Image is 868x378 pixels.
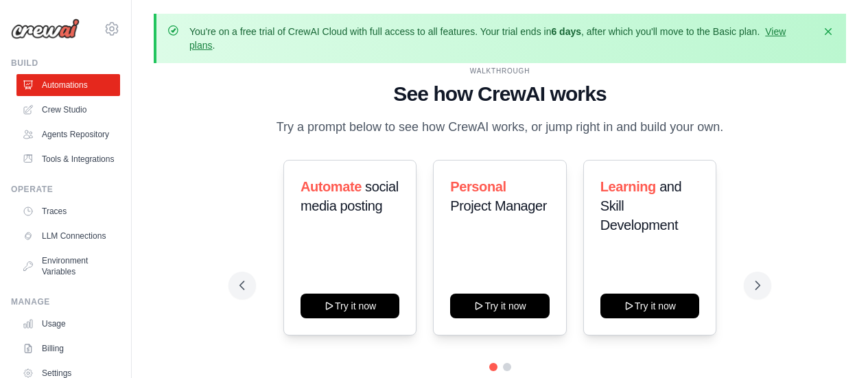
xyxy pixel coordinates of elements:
[16,313,120,335] a: Usage
[16,123,120,145] a: Agents Repository
[600,294,699,318] button: Try it now
[301,294,399,318] button: Try it now
[551,26,581,37] strong: 6 days
[16,200,120,222] a: Traces
[16,338,120,359] a: Billing
[450,294,549,318] button: Try it now
[11,19,80,39] img: Logo
[450,179,506,194] span: Personal
[301,179,362,194] span: Automate
[16,148,120,170] a: Tools & Integrations
[239,66,760,76] div: WALKTHROUGH
[16,74,120,96] a: Automations
[450,198,547,213] span: Project Manager
[600,179,656,194] span: Learning
[239,82,760,106] h1: See how CrewAI works
[16,250,120,283] a: Environment Variables
[600,179,682,233] span: and Skill Development
[270,117,731,137] p: Try a prompt below to see how CrewAI works, or jump right in and build your own.
[301,179,399,213] span: social media posting
[11,296,120,307] div: Manage
[189,25,813,52] p: You're on a free trial of CrewAI Cloud with full access to all features. Your trial ends in , aft...
[16,225,120,247] a: LLM Connections
[11,184,120,195] div: Operate
[16,99,120,121] a: Crew Studio
[11,58,120,69] div: Build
